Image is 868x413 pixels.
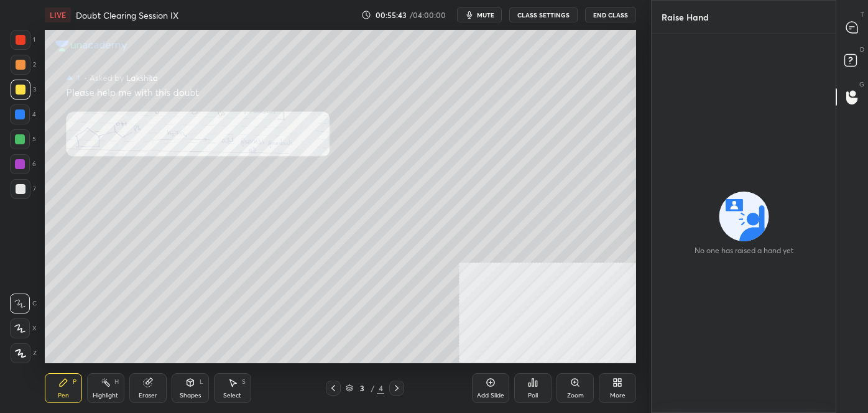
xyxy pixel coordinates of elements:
div: Shapes [180,392,201,399]
p: Raise Hand [652,1,719,34]
p: T [861,10,864,19]
div: 2 [11,55,36,75]
div: 4 [377,383,384,394]
div: Select [223,392,241,399]
div: More [610,392,626,399]
div: C [10,294,37,313]
div: L [200,379,203,385]
p: G [859,80,864,89]
div: 7 [11,179,36,199]
div: X [10,318,37,338]
div: P [73,379,76,385]
div: 3 [356,384,368,392]
div: 4 [10,104,36,124]
div: Z [11,343,37,363]
div: S [242,379,246,385]
div: 3 [11,80,36,100]
p: D [860,45,864,54]
div: 5 [10,129,36,149]
div: Zoom [567,392,584,399]
div: 6 [10,154,36,174]
button: CLASS SETTINGS [509,7,578,22]
button: End Class [585,7,636,22]
div: Pen [58,392,69,399]
div: Highlight [93,392,118,399]
div: LIVE [45,7,71,22]
button: mute [457,7,502,22]
span: mute [477,11,494,19]
div: Poll [528,392,538,399]
div: Eraser [139,392,157,399]
h4: No one has raised a hand yet [665,245,823,256]
div: 1 [11,30,35,50]
h4: Doubt Clearing Session IX [76,9,178,21]
div: / [371,384,374,392]
div: H [114,379,119,385]
div: Add Slide [477,392,504,399]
